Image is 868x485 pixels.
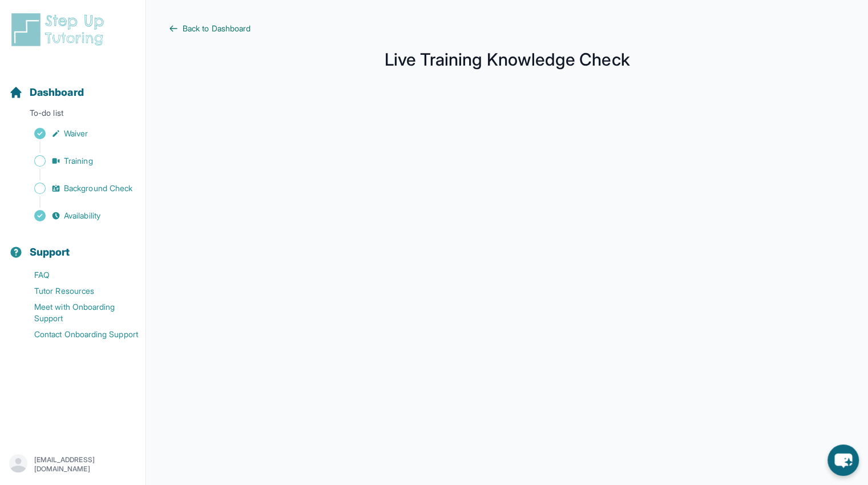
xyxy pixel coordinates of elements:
button: Dashboard [5,66,141,105]
a: Waiver [9,126,146,142]
a: Training [9,153,146,169]
p: To-do list [5,107,141,123]
button: chat-button [827,444,859,476]
button: Support [5,226,141,265]
span: Background Check [64,183,132,194]
a: Tutor Resources [9,283,146,299]
span: Availability [64,210,100,221]
img: logo [9,11,111,48]
a: Dashboard [9,84,84,100]
button: [EMAIL_ADDRESS][DOMAIN_NAME] [9,454,136,475]
a: Back to Dashboard [169,23,845,34]
a: FAQ [9,267,146,283]
a: Contact Onboarding Support [9,326,146,342]
a: Meet with Onboarding Support [9,299,146,326]
span: Back to Dashboard [183,23,251,34]
span: Dashboard [30,84,84,100]
a: Availability [9,208,146,224]
h1: Live Training Knowledge Check [169,52,845,66]
span: Training [64,155,93,167]
span: Waiver [64,128,88,139]
p: [EMAIL_ADDRESS][DOMAIN_NAME] [34,455,136,474]
a: Background Check [9,180,146,196]
span: Support [30,244,70,260]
